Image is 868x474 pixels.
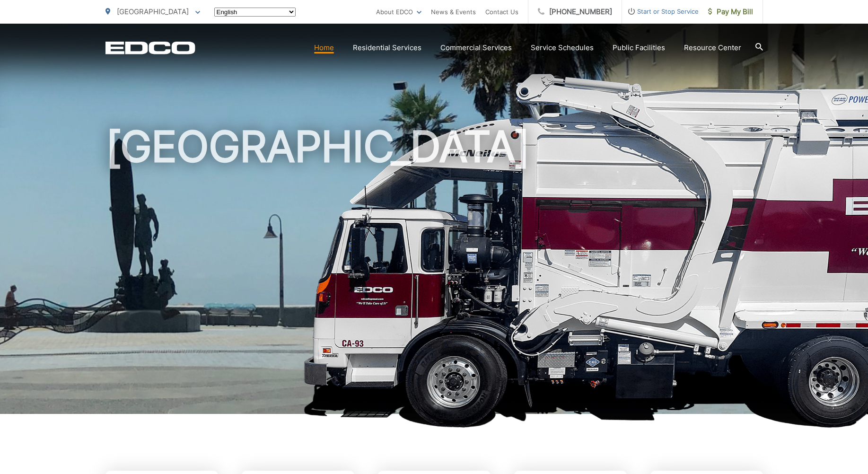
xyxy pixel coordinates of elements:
a: EDCD logo. Return to the homepage. [105,41,195,54]
a: Residential Services [353,42,421,53]
a: About EDCO [376,6,421,18]
a: Contact Us [485,6,518,18]
a: Home [314,42,334,53]
a: Commercial Services [440,42,512,53]
a: Public Facilities [613,42,665,53]
a: Service Schedules [531,42,594,53]
a: News & Events [431,6,476,18]
span: [GEOGRAPHIC_DATA] [117,7,189,16]
a: Resource Center [684,42,741,53]
span: Pay My Bill [708,6,753,18]
h1: [GEOGRAPHIC_DATA] [105,123,763,422]
select: Select a language [214,8,296,17]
